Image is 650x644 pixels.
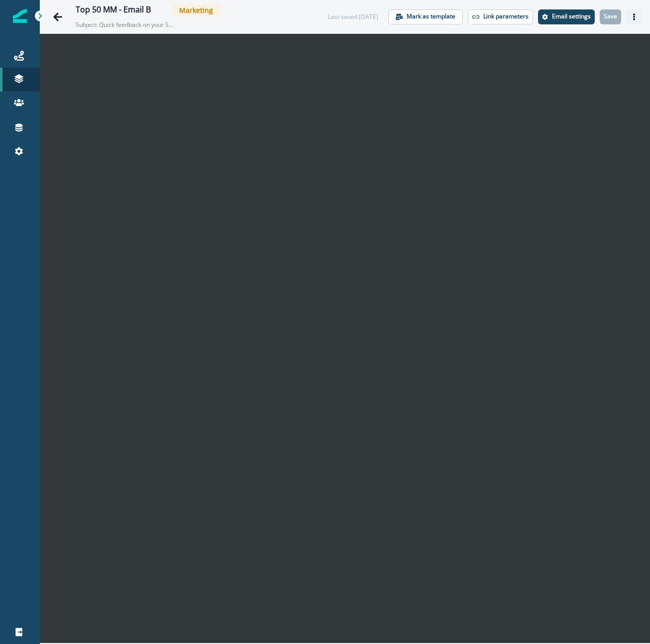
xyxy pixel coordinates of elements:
[600,9,621,24] button: Save
[538,9,595,24] button: Settings
[407,13,455,20] p: Mark as template
[483,13,529,20] p: Link parameters
[552,13,591,20] p: Email settings
[468,9,533,24] button: Link parameters
[76,16,175,29] p: Subject: Quick feedback on your Sentry setup?
[13,9,27,23] img: Inflection
[171,4,221,16] span: Marketing
[604,13,617,20] p: Save
[76,5,151,16] div: Top 50 MM - Email B
[48,7,68,27] button: Go back
[328,12,378,21] div: Last saved [DATE]
[388,9,463,24] button: Mark as template
[626,9,642,24] button: Actions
